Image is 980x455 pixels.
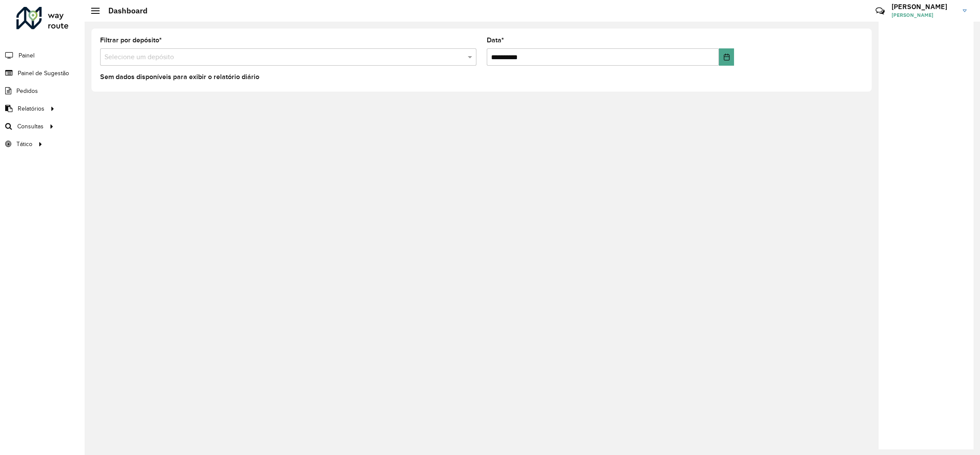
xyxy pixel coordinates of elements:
[719,48,734,66] button: Choose Date
[18,104,44,113] span: Relatórios
[16,86,38,95] span: Pedidos
[487,35,504,45] label: Data
[16,140,32,149] span: Tático
[892,11,956,19] span: [PERSON_NAME]
[892,3,956,11] h3: [PERSON_NAME]
[100,6,148,16] h2: Dashboard
[18,69,69,78] span: Painel de Sugestão
[17,122,44,131] span: Consultas
[100,72,259,82] label: Sem dados disponíveis para exibir o relatório diário
[19,51,35,60] span: Painel
[100,35,162,45] label: Filtrar por depósito
[871,2,889,20] a: Contato Rápido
